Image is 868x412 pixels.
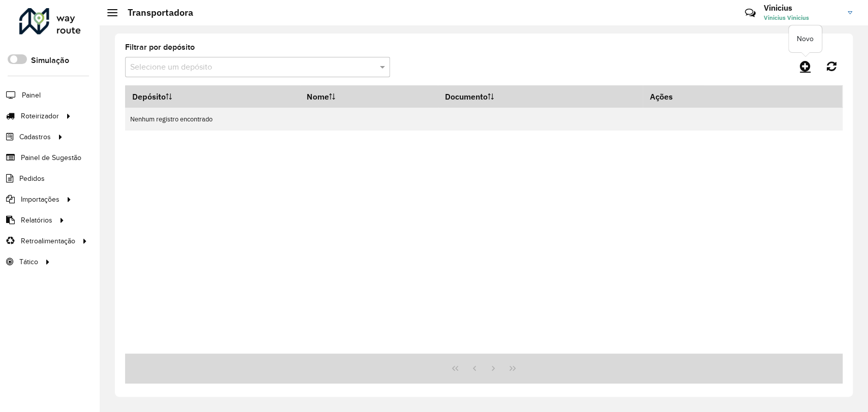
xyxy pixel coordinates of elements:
th: Ações [643,86,704,107]
span: Importações [21,194,59,205]
th: Nome [300,86,438,108]
span: Vinicius Vinicius [764,13,840,22]
span: Painel [22,90,41,101]
th: Documento [438,86,642,108]
span: Relatórios [21,215,52,226]
a: Contato Rápido [739,2,761,24]
td: Nenhum registro encontrado [125,108,843,131]
span: Tático [19,257,38,267]
div: Novo [789,25,822,52]
span: Roteirizador [21,111,59,121]
span: Pedidos [19,173,45,184]
label: Filtrar por depósito [125,41,195,53]
span: Painel de Sugestão [21,152,81,163]
span: Cadastros [19,132,51,142]
span: Retroalimentação [21,236,75,246]
h2: Transportadora [117,7,193,18]
label: Simulação [31,54,69,67]
th: Depósito [125,86,300,108]
h3: Vinicius [764,3,840,13]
